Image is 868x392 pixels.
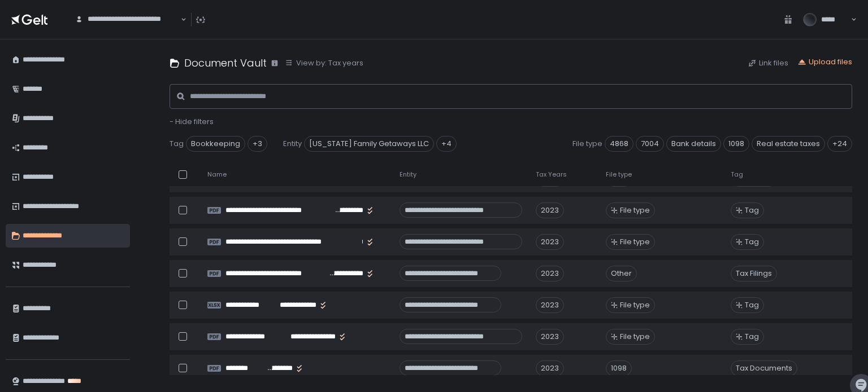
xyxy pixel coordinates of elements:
[170,117,214,127] button: - Hide filters
[797,57,852,67] button: Upload files
[666,136,721,152] span: Bank details
[752,136,825,152] span: Real estate taxes
[620,237,650,247] span: File type
[536,360,564,376] div: 2023
[606,266,637,281] div: Other
[620,300,650,310] span: File type
[723,136,749,152] span: 1098
[170,139,184,149] span: Tag
[536,297,564,313] div: 2023
[248,136,267,152] div: +3
[827,136,852,152] div: +24
[170,116,214,127] span: - Hide filters
[605,136,633,152] span: 4868
[748,58,788,68] button: Link files
[620,332,650,342] span: File type
[745,332,759,342] span: Tag
[536,266,564,281] div: 2023
[304,136,434,152] span: [US_STATE] Family Getaways LLC
[400,170,416,179] span: Entity
[745,237,759,247] span: Tag
[436,136,457,152] div: +4
[207,170,227,179] span: Name
[68,8,186,32] div: Search for option
[606,170,632,179] span: File type
[731,170,743,179] span: Tag
[75,24,180,36] input: Search for option
[285,58,363,68] button: View by: Tax years
[536,170,567,179] span: Tax Years
[745,205,759,215] span: Tag
[283,139,302,149] span: Entity
[731,266,777,281] span: Tax Filings
[184,55,267,71] h1: Document Vault
[572,139,602,149] span: File type
[606,360,632,376] div: 1098
[186,136,245,152] span: Bookkeeping
[536,202,564,218] div: 2023
[745,300,759,310] span: Tag
[620,205,650,215] span: File type
[731,360,797,376] span: Tax Documents
[536,329,564,345] div: 2023
[536,234,564,250] div: 2023
[636,136,664,152] span: 7004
